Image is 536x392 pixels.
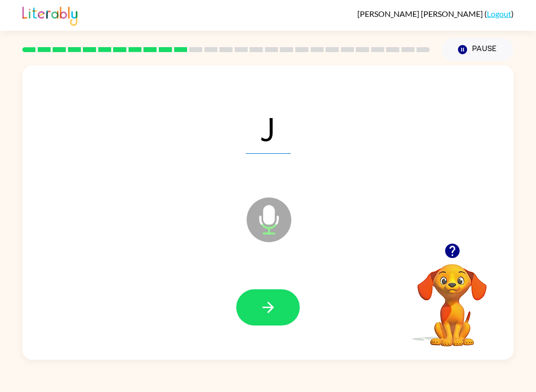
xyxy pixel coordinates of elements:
[357,9,484,18] span: [PERSON_NAME] [PERSON_NAME]
[22,4,77,26] img: Literably
[442,38,514,61] button: Pause
[487,9,511,18] a: Logout
[246,102,291,154] span: J
[357,9,514,18] div: ( )
[402,249,502,348] video: Your browser must support playing .mp4 files to use Literably. Please try using another browser.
